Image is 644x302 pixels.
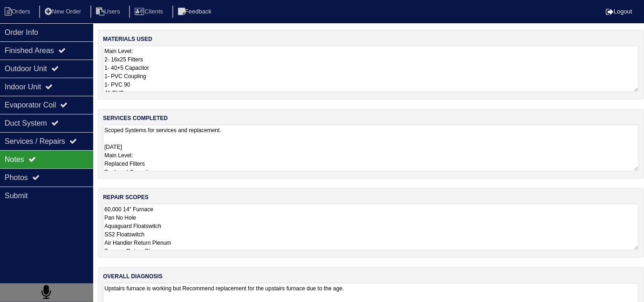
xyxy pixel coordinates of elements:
textarea: Scoped Systems for services and replacement. [DATE] Main Level: Replaced Filters Replaced Capacit... [103,125,639,171]
li: New Order [39,6,89,18]
label: services completed [103,114,168,122]
a: Logout [606,8,632,15]
textarea: 60,000 14" Furnace Pan No Hole Aquaguard Floatswitch SS2 Floatswitch Air Handler Return Plenum Fu... [103,204,639,250]
textarea: Main Level: 2- 16x25 Filters 1- 40+5 Capacitor 1- PVC Coupling 1- PVC 90 4ft PVC 1- Smart Thermos... [103,46,639,92]
a: New Order [39,8,89,15]
li: Clients [129,6,171,18]
li: Feedback [172,6,219,18]
a: Users [90,8,128,15]
a: Clients [129,8,171,15]
label: materials used [103,35,152,43]
li: Users [90,6,128,18]
label: repair scopes [103,193,149,201]
label: overall diagnosis [103,272,163,281]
